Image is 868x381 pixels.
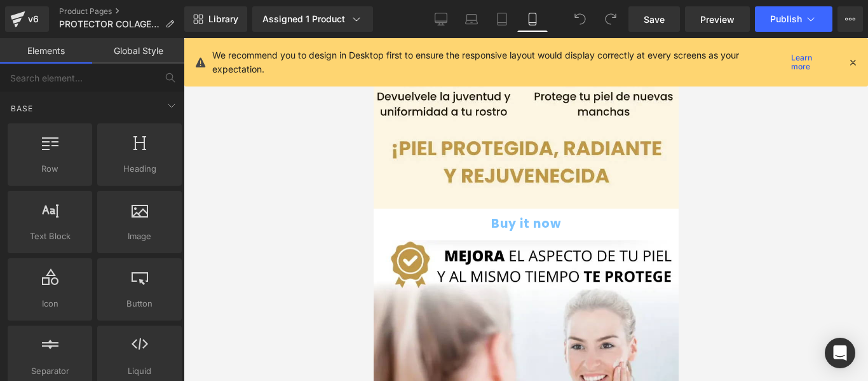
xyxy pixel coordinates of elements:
span: Image [101,230,178,243]
span: Liquid [101,364,178,378]
span: Heading [101,162,178,176]
span: Text Block [11,230,88,243]
div: Open Intercom Messenger [825,338,855,368]
div: Assigned 1 Product [262,13,363,25]
p: We recommend you to design in Desktop first to ensure the responsive layout would display correct... [212,48,786,76]
a: Global Style [92,38,184,64]
a: New Library [184,6,247,32]
a: Preview [685,6,750,32]
a: Learn more [786,55,837,70]
span: Save [644,13,665,26]
button: Publish [755,6,832,32]
button: Undo [567,6,593,32]
a: Tablet [487,6,517,32]
div: v6 [25,11,41,27]
span: Base [10,102,34,114]
span: Icon [11,297,88,310]
a: Mobile [517,6,548,32]
a: Product Pages [59,6,184,17]
span: Row [11,162,88,176]
button: Redo [598,6,623,32]
span: Separator [11,364,88,378]
span: Button [101,297,178,310]
a: Laptop [456,6,487,32]
span: Library [208,13,238,25]
a: Desktop [426,6,456,32]
span: PROTECTOR COLAGENO [59,19,160,29]
span: Publish [770,14,802,24]
span: Preview [700,13,735,26]
button: More [837,6,863,32]
button: Buy it now [6,170,299,202]
a: v6 [5,6,49,32]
